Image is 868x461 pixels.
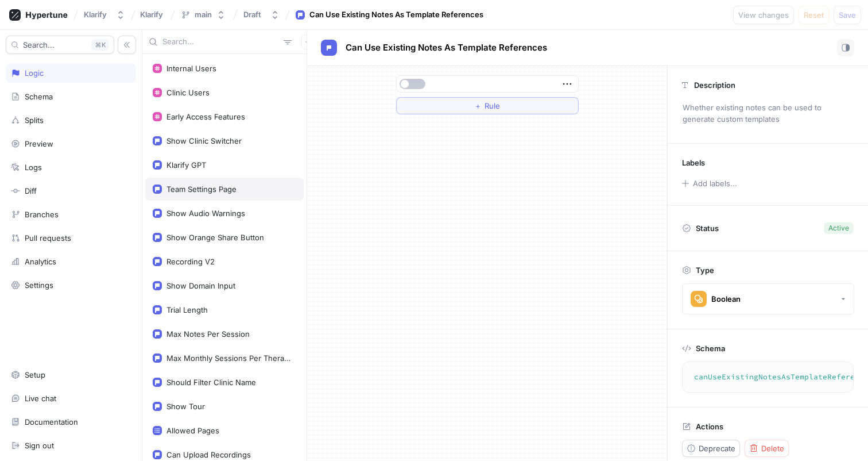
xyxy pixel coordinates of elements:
[733,6,794,24] button: View changes
[309,9,483,21] div: Can Use Existing Notes As Template References
[696,220,719,236] p: Status
[25,281,53,290] div: Settings
[166,402,205,411] div: Show Tour
[25,210,59,219] div: Branches
[84,10,107,20] div: Klarify
[799,6,829,24] button: Reset
[140,10,163,18] span: Klarify
[396,97,579,114] button: ＋Rule
[738,11,789,18] span: View changes
[474,102,482,109] span: ＋
[25,92,53,101] div: Schema
[166,378,256,387] div: Should Filter Clinic Name
[25,68,44,78] div: Logic
[25,116,44,125] div: Splits
[693,180,737,187] div: Add labels...
[839,11,856,18] span: Save
[166,112,245,121] div: Early Access Features
[25,441,54,450] div: Sign out
[25,139,53,148] div: Preview
[243,10,261,20] div: Draft
[166,64,216,73] div: Internal Users
[745,440,789,457] button: Delete
[25,370,45,379] div: Setup
[25,417,78,427] div: Documentation
[682,158,705,167] p: Labels
[25,233,71,243] div: Pull requests
[699,445,735,452] span: Deprecate
[346,43,547,52] span: Can Use Existing Notes As Template References
[678,176,740,191] button: Add labels...
[23,41,55,48] span: Search...
[166,257,215,266] div: Recording V2
[195,10,212,20] div: main
[166,329,250,339] div: Max Notes Per Session
[166,426,219,435] div: Allowed Pages
[239,5,284,24] button: Draft
[166,450,251,459] div: Can Upload Recordings
[804,11,824,18] span: Reset
[166,88,210,97] div: Clinic Users
[677,98,858,129] p: Whether existing notes can be used to generate custom templates
[166,305,208,314] div: Trial Length
[761,445,784,452] span: Delete
[25,163,42,172] div: Logs
[682,283,854,314] button: Boolean
[696,344,725,353] p: Schema
[696,422,723,431] p: Actions
[166,281,235,290] div: Show Domain Input
[166,233,264,242] div: Show Orange Share Button
[6,412,136,432] a: Documentation
[694,80,735,90] p: Description
[828,223,849,233] div: Active
[176,5,230,24] button: main
[25,257,56,266] div: Analytics
[696,266,714,275] p: Type
[25,394,56,403] div: Live chat
[162,36,279,48] input: Search...
[711,294,741,304] div: Boolean
[25,186,37,195] div: Diff
[834,6,861,24] button: Save
[166,354,292,363] div: Max Monthly Sessions Per Therapist
[79,5,130,24] button: Klarify
[682,440,740,457] button: Deprecate
[6,36,114,54] button: Search...K
[91,39,109,51] div: K
[166,160,206,170] div: Klarify GPT
[485,102,500,109] span: Rule
[166,185,237,194] div: Team Settings Page
[166,136,242,145] div: Show Clinic Switcher
[166,209,245,218] div: Show Audio Warnings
